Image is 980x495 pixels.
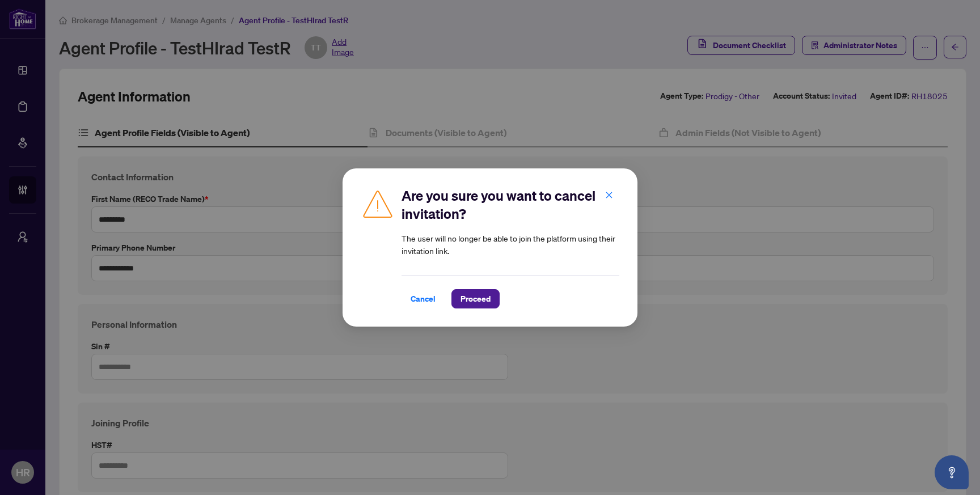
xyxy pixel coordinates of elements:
span: Proceed [461,290,491,308]
span: close [605,191,613,199]
button: Cancel [402,289,445,308]
article: The user will no longer be able to join the platform using their invitation link. [402,232,619,257]
h2: Are you sure you want to cancel invitation? [402,187,619,223]
img: Caution Icon [361,187,395,221]
button: Proceed [451,289,500,308]
button: Open asap [935,455,969,489]
span: Cancel [411,290,436,308]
